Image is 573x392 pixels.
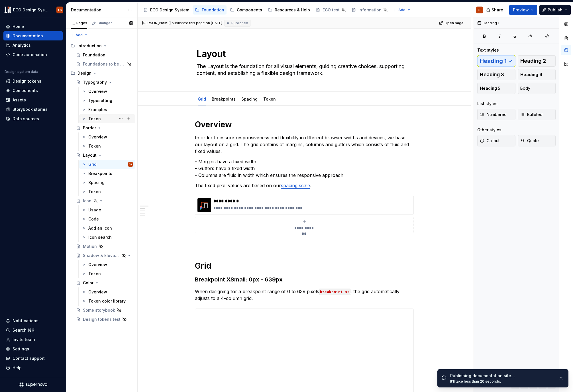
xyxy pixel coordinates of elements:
div: Home [13,24,24,29]
span: Share [492,7,503,13]
div: ECO Design System [150,7,189,13]
div: Icon search [88,234,112,240]
button: Heading 3 [477,69,515,80]
div: Components [13,88,38,93]
h1: Overview [195,119,414,130]
div: Overview [88,89,107,94]
svg: Supernova Logo [19,382,47,387]
a: Code automation [3,50,63,59]
a: Data sources [3,114,63,123]
div: Help [13,365,22,371]
div: Token color library [88,298,126,304]
div: Grid [195,93,208,105]
a: Icon search [79,233,135,242]
div: Design system data [5,70,38,74]
div: Foundations to be published [83,61,125,67]
button: Heading 2 [518,55,556,67]
button: Add [68,31,90,39]
span: Heading 3 [480,72,504,77]
a: Design tokens test [74,315,135,324]
span: Add [398,8,405,12]
div: Foundation [83,52,105,58]
div: Breakpoints [88,171,112,176]
a: Foundations to be published [74,60,135,69]
a: Layout [74,151,135,160]
button: Heading 4 [518,69,556,80]
button: Heading 5 [477,83,515,94]
button: Quote [518,135,556,146]
a: Foundation [74,50,135,60]
p: The fixed pixel values are based on our . [195,182,414,189]
div: Token [88,271,101,277]
a: Information [349,5,390,15]
button: Search ⌘K [3,326,63,335]
div: Spacing [88,180,105,185]
span: Heading 5 [480,85,500,91]
div: Design tokens test [83,317,121,322]
span: Bulleted [520,112,543,117]
div: Token [88,189,101,195]
a: Motion [74,242,135,251]
span: Heading 4 [520,72,542,77]
button: Numbered [477,109,515,120]
a: Home [3,22,63,31]
a: Analytics [3,41,63,50]
span: Body [520,85,530,91]
div: ECO test [323,7,340,13]
a: Add an icon [79,224,135,233]
div: Publishing documentation site… [450,373,554,379]
a: Token [79,269,135,278]
textarea: Layout [195,47,411,61]
div: Token [88,116,101,122]
div: Some storybook [83,307,115,313]
a: Breakpoints [79,169,135,178]
a: Spacing [241,97,258,101]
a: Invite team [3,335,63,344]
div: It’ll take less than 20 seconds. [450,379,554,384]
span: Published [231,21,248,25]
a: Typesetting [79,96,135,105]
button: Preview [509,5,537,15]
div: Spacing [239,93,260,105]
a: Color [74,278,135,287]
h1: Grid [195,261,414,271]
a: Token [79,187,135,196]
div: Changes [97,21,113,25]
div: Breakpoints [209,93,238,105]
a: Overview [79,132,135,142]
a: Icon [74,196,135,205]
div: Design [68,69,135,78]
div: Add an icon [88,225,112,231]
div: Page tree [68,41,135,324]
button: Callout [477,135,515,146]
a: GridES [79,160,135,169]
div: Assets [13,97,26,103]
a: Some storybook [74,306,135,315]
div: Invite team [13,337,35,342]
div: Overview [88,289,107,295]
div: Usage [88,207,101,213]
span: Heading 2 [520,58,546,64]
div: Resources & Help [275,7,310,13]
a: ECO Design System [141,5,191,15]
div: Introduction [68,41,135,50]
div: published this page on [DATE] [172,21,222,25]
div: Color [83,280,93,286]
div: Foundation [202,7,224,13]
div: Typography [83,79,107,85]
button: ECO Design SystemES [1,4,65,16]
span: Preview [513,7,529,13]
div: Search ⌘K [13,327,34,333]
a: Examples [79,105,135,114]
p: In order to assure responsiveness and flexibility in different browser widths and devices, we bas... [195,134,414,155]
div: Contact support [13,356,45,361]
div: Notifications [13,318,38,324]
a: Border [74,123,135,132]
div: Grid [88,162,97,167]
a: Shadow & Elevation [74,251,135,260]
span: Numbered [480,112,507,117]
div: Overview [88,134,107,140]
textarea: The Layout is the foundation for all visual elements, guiding creative choices, supporting conten... [195,62,411,78]
a: Spacing [79,178,135,187]
div: Pages [71,21,87,25]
